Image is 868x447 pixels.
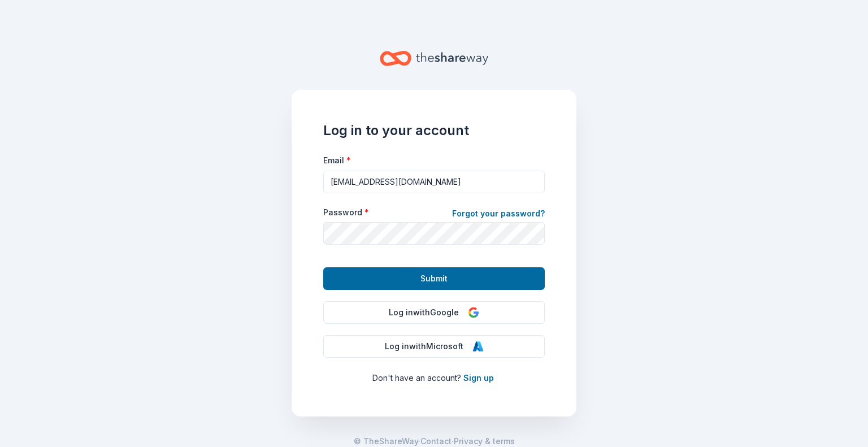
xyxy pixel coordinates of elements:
button: Submit [323,267,545,290]
label: Email [323,155,351,166]
img: Microsoft Logo [472,341,484,352]
span: © TheShareWay [354,436,418,446]
a: Forgot your password? [452,207,545,223]
label: Password [323,207,369,218]
button: Log inwithMicrosoft [323,335,545,358]
span: Submit [420,272,448,285]
img: Google Logo [468,307,479,318]
button: Log inwithGoogle [323,301,545,324]
a: Home [380,45,488,72]
h1: Log in to your account [323,121,545,140]
span: Don ' t have an account? [372,373,461,383]
a: Sign up [463,373,494,383]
